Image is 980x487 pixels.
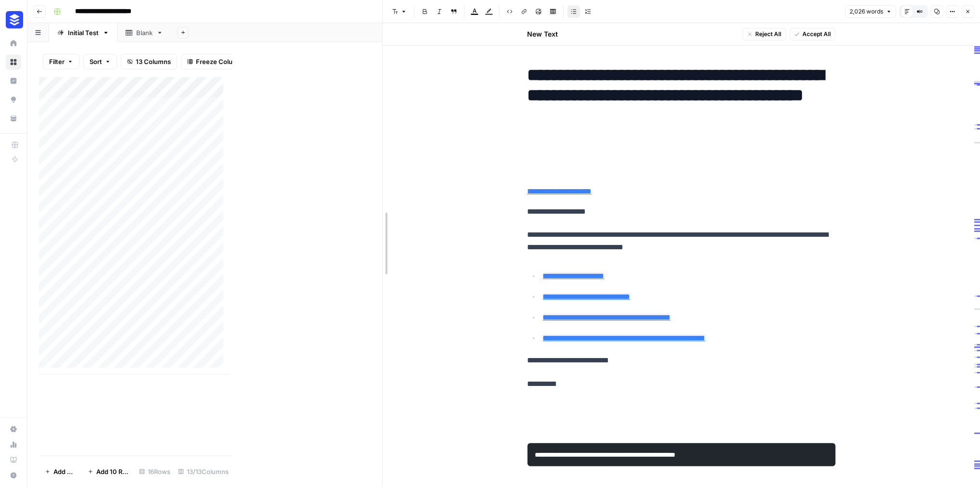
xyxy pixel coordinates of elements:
a: Initial Test [49,23,117,42]
a: Your Data [6,111,21,126]
a: Insights [6,73,21,89]
button: Workspace: Buffer [6,8,21,32]
button: Sort [83,54,117,69]
a: Opportunities [6,92,21,107]
span: Add 10 Rows [96,467,129,476]
div: 16 Rows [135,464,174,479]
a: Blank [117,23,171,42]
a: Learning Hub [6,452,21,468]
a: Home [6,36,21,51]
div: Blank [136,28,153,38]
button: Add 10 Rows [82,464,135,479]
a: Usage [6,437,21,452]
button: 13 Columns [121,54,177,69]
span: Sort [90,57,102,66]
span: Filter [49,57,64,66]
span: Add Row [53,467,76,476]
button: Freeze Columns [181,54,252,69]
img: Buffer Logo [6,11,23,28]
a: Browse [6,54,21,70]
button: Filter [43,54,79,69]
span: Freeze Columns [196,57,245,66]
button: Add Row [39,464,82,479]
span: 13 Columns [136,57,171,66]
div: 13/13 Columns [174,464,232,479]
button: Help + Support [6,468,21,483]
a: Settings [6,422,21,437]
div: Initial Test [68,28,99,38]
